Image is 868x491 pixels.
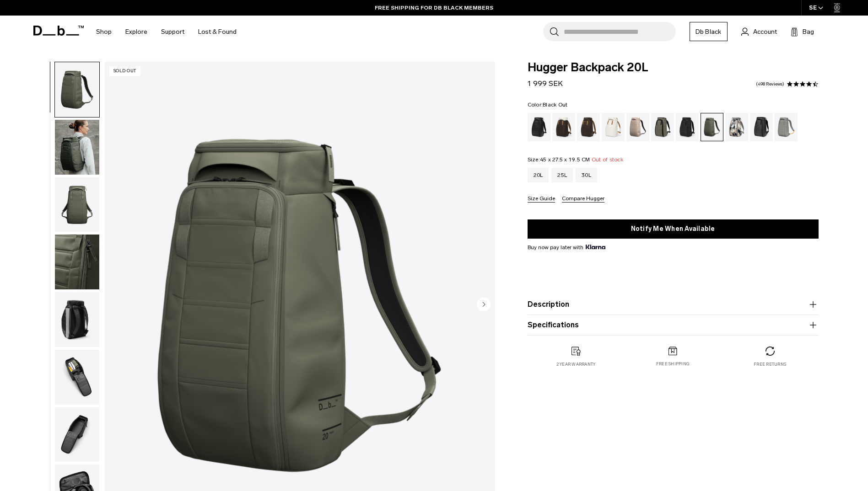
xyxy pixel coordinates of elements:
[528,219,819,239] button: Notify Me When Available
[528,168,549,182] a: 20L
[528,113,550,141] a: Black Out
[528,62,819,74] span: Hugger Backpack 20L
[528,157,623,162] legend: Size:
[55,350,99,405] img: Hugger Backpack 20L Moss Green
[125,16,147,48] a: Explore
[96,16,112,48] a: Shop
[55,62,99,117] img: Hugger Backpack 20L Moss Green
[109,66,140,76] p: Sold Out
[552,113,575,141] a: Cappuccino
[562,196,604,203] button: Compare Hugger
[161,16,184,48] a: Support
[55,120,99,175] img: Hugger Backpack 20L Moss Green
[528,79,563,88] span: 1 999 SEK
[54,349,100,405] button: Hugger Backpack 20L Moss Green
[55,235,99,289] img: Hugger_30L_Moss_green_Material.1.png
[551,168,573,182] a: 25L
[528,243,605,251] span: Buy now pay later with
[626,113,649,141] a: Fogbow Beige
[592,156,623,163] span: Out of stock
[54,62,100,117] button: Hugger Backpack 20L Moss Green
[725,113,748,141] a: Line Cluster
[198,16,237,48] a: Lost & Found
[54,119,100,175] button: Hugger Backpack 20L Moss Green
[753,27,777,37] span: Account
[676,113,699,141] a: Charcoal Grey
[89,16,243,48] nav: Main Navigation
[528,320,819,331] button: Specifications
[690,22,728,41] a: Db Black
[528,299,819,310] button: Description
[55,292,99,347] img: Hugger Backpack 20L Moss Green
[651,113,674,141] a: Forest Green
[556,361,596,368] p: 2 year warranty
[528,102,568,107] legend: Color:
[586,245,605,249] img: {"height" => 20, "alt" => "Klarna"}
[54,292,100,347] button: Hugger Backpack 20L Moss Green
[577,113,600,141] a: Espresso
[528,196,555,203] button: Size Guide
[375,4,493,12] a: FREE SHIPPING FOR DB BLACK MEMBERS
[741,26,777,37] a: Account
[576,168,597,182] a: 30L
[701,113,723,141] a: Moss Green
[803,27,814,37] span: Bag
[477,297,491,313] button: Next slide
[54,177,100,233] button: Hugger Backpack 20L Moss Green
[754,361,786,368] p: Free returns
[775,113,798,141] a: Sand Grey
[55,407,99,462] img: Hugger Backpack 20L Moss Green
[55,177,99,232] img: Hugger Backpack 20L Moss Green
[791,26,814,37] button: Bag
[756,82,784,86] a: 498 reviews
[540,156,590,163] span: 45 x 27.5 x 19.5 CM
[750,113,773,141] a: Reflective Black
[543,101,567,108] span: Black Out
[54,407,100,463] button: Hugger Backpack 20L Moss Green
[602,113,625,141] a: Oatmilk
[656,361,690,367] p: Free shipping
